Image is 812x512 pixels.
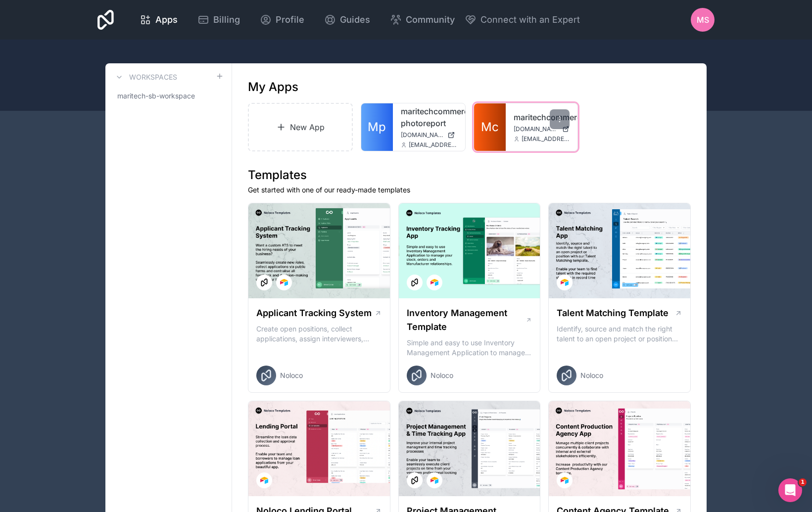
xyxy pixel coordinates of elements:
[409,141,457,149] span: [EMAIL_ADDRESS][DOMAIN_NAME]
[340,13,370,27] span: Guides
[401,105,457,129] a: maritechcommercial-photoreport
[561,279,569,286] img: Airtable Logo
[256,306,372,320] h1: Applicant Tracking System
[260,476,268,484] img: Airtable Logo
[401,131,457,139] a: [DOMAIN_NAME]
[407,306,525,334] h1: Inventory Management Template
[155,13,178,27] span: Apps
[514,125,570,133] a: [DOMAIN_NAME]
[361,103,393,151] a: Mp
[514,111,570,123] a: maritechcommercial
[406,13,455,27] span: Community
[276,13,304,27] span: Profile
[697,14,709,26] span: MS
[480,13,580,27] span: Connect with an Expert
[248,167,691,183] h1: Templates
[368,119,386,135] span: Mp
[465,13,580,27] button: Connect with an Expert
[280,279,288,286] img: Airtable Logo
[430,476,438,484] img: Airtable Logo
[213,13,240,27] span: Billing
[481,119,499,135] span: Mc
[280,371,303,380] span: Noloco
[248,185,691,195] p: Get started with one of our ready-made templates
[256,324,382,344] p: Create open positions, collect applications, assign interviewers, centralise candidate feedback a...
[561,476,569,484] img: Airtable Logo
[248,79,298,95] h1: My Apps
[474,103,506,151] a: Mc
[799,478,807,486] span: 1
[129,72,177,82] h3: Workspaces
[113,71,177,83] a: Workspaces
[316,9,378,31] a: Guides
[132,9,186,31] a: Apps
[252,9,312,31] a: Profile
[248,103,353,151] a: New App
[190,9,248,31] a: Billing
[778,478,802,502] iframe: Intercom live chat
[117,91,195,101] span: maritech-sb-workspace
[407,338,532,358] p: Simple and easy to use Inventory Management Application to manage your stock, orders and Manufact...
[113,87,224,105] a: maritech-sb-workspace
[557,324,682,344] p: Identify, source and match the right talent to an open project or position with our Talent Matchi...
[382,9,463,31] a: Community
[514,125,559,133] span: [DOMAIN_NAME]
[580,371,603,380] span: Noloco
[401,131,443,139] span: [DOMAIN_NAME]
[430,371,453,380] span: Noloco
[557,306,669,320] h1: Talent Matching Template
[430,279,438,286] img: Airtable Logo
[522,135,570,143] span: [EMAIL_ADDRESS][DOMAIN_NAME]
